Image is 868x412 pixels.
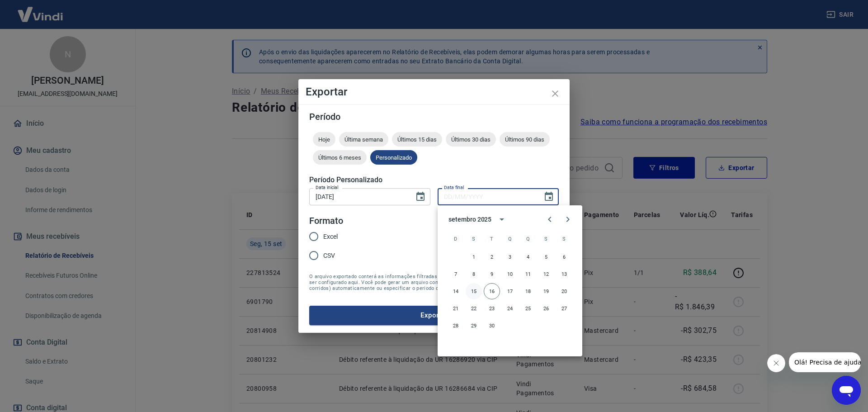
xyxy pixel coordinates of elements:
[502,249,518,265] button: 3
[313,136,335,143] span: Hoje
[309,214,343,227] legend: Formato
[538,230,554,248] span: sexta-feira
[448,317,464,334] button: 28
[540,188,558,206] button: Choose date
[494,212,509,227] button: calendar view is open, switch to year view
[316,184,339,191] label: Data inicial
[538,283,554,299] button: 19
[520,266,536,282] button: 11
[559,210,577,228] button: Next month
[556,230,572,248] span: sábado
[520,283,536,299] button: 18
[339,136,388,143] span: Última semana
[484,266,500,282] button: 9
[466,300,482,317] button: 22
[484,230,500,248] span: terça-feira
[323,232,338,242] span: Excel
[313,132,335,147] div: Hoje
[502,230,518,248] span: quarta-feira
[484,283,500,299] button: 16
[323,251,335,260] span: CSV
[484,317,500,334] button: 30
[309,112,559,121] h5: Período
[392,132,442,147] div: Últimos 15 dias
[466,249,482,265] button: 1
[446,132,496,147] div: Últimos 30 dias
[832,376,861,405] iframe: Botão para abrir a janela de mensagens
[541,210,559,228] button: Previous month
[538,266,554,282] button: 12
[309,188,408,205] input: DD/MM/YYYY
[309,175,559,185] h5: Período Personalizado
[500,136,550,143] span: Últimos 90 dias
[466,283,482,299] button: 15
[448,230,464,248] span: domingo
[313,150,367,165] div: Últimos 6 meses
[520,300,536,317] button: 25
[502,283,518,299] button: 17
[448,266,464,282] button: 7
[466,230,482,248] span: segunda-feira
[5,6,76,14] span: Olá! Precisa de ajuda?
[556,249,572,265] button: 6
[502,266,518,282] button: 10
[538,300,554,317] button: 26
[556,266,572,282] button: 13
[520,230,536,248] span: quinta-feira
[520,249,536,265] button: 4
[446,136,496,143] span: Últimos 30 dias
[392,136,442,143] span: Últimos 15 dias
[484,249,500,265] button: 2
[448,300,464,317] button: 21
[370,150,417,165] div: Personalizado
[789,352,861,372] iframe: Mensagem da empresa
[444,184,464,191] label: Data final
[556,283,572,299] button: 20
[309,306,559,325] button: Exportar
[339,132,388,147] div: Última semana
[370,154,417,161] span: Personalizado
[313,154,367,161] span: Últimos 6 meses
[484,300,500,317] button: 23
[500,132,550,147] div: Últimos 90 dias
[538,249,554,265] button: 5
[466,266,482,282] button: 8
[411,188,429,206] button: Choose date, selected date is 15 de set de 2025
[502,300,518,317] button: 24
[544,83,566,104] button: close
[309,274,559,291] span: O arquivo exportado conterá as informações filtradas na tela anterior com exceção do período que ...
[306,86,562,97] h4: Exportar
[767,354,785,372] iframe: Fechar mensagem
[448,283,464,299] button: 14
[448,215,491,224] div: setembro 2025
[556,300,572,317] button: 27
[466,317,482,334] button: 29
[438,188,536,205] input: DD/MM/YYYY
